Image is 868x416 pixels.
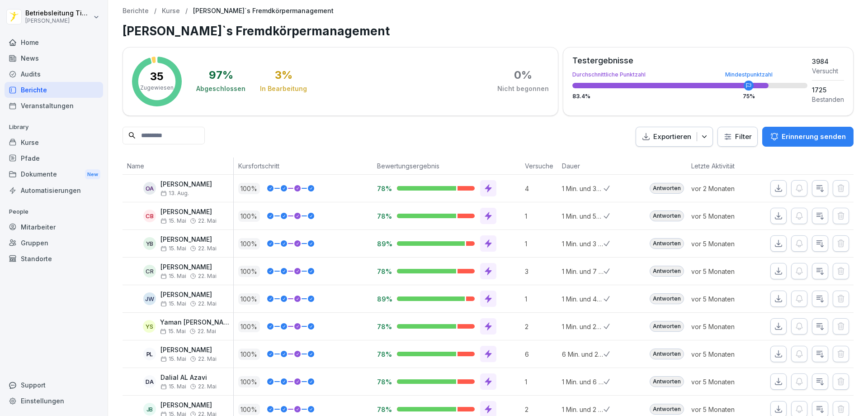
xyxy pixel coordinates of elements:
[238,210,260,222] p: 100 %
[5,219,103,235] a: Mitarbeiter
[562,349,604,359] p: 6 Min. und 2 Sek.
[525,184,557,193] p: 4
[198,245,217,252] span: 22. Mai
[525,294,557,304] p: 1
[160,328,186,335] span: 15. Mai
[377,267,390,276] p: 78%
[5,50,103,66] a: News
[198,273,217,279] span: 22. Mai
[154,7,156,15] p: /
[143,403,156,416] div: JB
[160,346,217,354] p: [PERSON_NAME]
[497,84,549,93] div: Nicht begonnen
[5,34,103,50] a: Home
[636,127,713,147] button: Exportieren
[650,349,684,359] div: Antworten
[25,18,91,24] p: [PERSON_NAME]
[5,98,103,114] a: Veranstaltungen
[160,208,217,216] p: [PERSON_NAME]
[691,377,756,387] p: vor 5 Monaten
[238,349,260,360] p: 100 %
[160,181,212,188] p: [PERSON_NAME]
[143,237,156,250] div: YB
[377,350,390,359] p: 78%
[653,132,691,142] p: Exportieren
[160,273,186,279] span: 15. Mai
[377,212,390,220] p: 78%
[5,66,103,82] a: Audits
[525,322,557,331] p: 2
[514,70,532,81] div: 0 %
[5,377,103,393] div: Support
[572,94,807,99] div: 83.4 %
[725,72,773,77] div: Mindestpunktzahl
[762,127,854,147] button: Erinnerung senden
[812,85,844,95] div: 1725
[691,294,756,304] p: vor 5 Monaten
[162,7,180,15] a: Kurse
[238,404,260,415] p: 100 %
[198,328,216,335] span: 22. Mai
[185,7,188,15] p: /
[5,235,103,251] a: Gruppen
[650,210,684,221] div: Antworten
[562,184,604,193] p: 1 Min. und 33 Sek.
[143,210,156,222] div: CB
[238,161,368,171] p: Kursfortschritt
[723,132,752,141] div: Filter
[377,378,390,386] p: 78%
[160,402,217,409] p: [PERSON_NAME]
[143,320,156,333] div: YS
[691,267,756,276] p: vor 5 Monaten
[562,161,599,171] p: Dauer
[275,70,292,81] div: 3 %
[160,301,186,307] span: 15. Mai
[691,184,756,193] p: vor 2 Monaten
[85,169,100,180] div: New
[160,356,186,362] span: 15. Mai
[150,71,164,82] p: 35
[377,184,390,193] p: 78%
[127,161,229,171] p: Name
[743,94,755,99] div: 75 %
[143,182,156,195] div: OA
[193,7,334,15] p: [PERSON_NAME]`s Fremdkörpermanagement
[5,182,103,198] a: Automatisierungen
[198,356,217,362] span: 22. Mai
[377,239,390,248] p: 89%
[143,265,156,277] div: CR
[650,376,684,387] div: Antworten
[691,349,756,359] p: vor 5 Monaten
[160,190,189,196] span: 13. Aug.
[562,322,604,331] p: 1 Min. und 29 Sek.
[160,319,233,326] p: Yaman [PERSON_NAME]
[5,134,103,150] a: Kurse
[5,120,103,134] p: Library
[562,239,604,249] p: 1 Min. und 3 Sek.
[562,211,604,221] p: 1 Min. und 50 Sek.
[562,377,604,387] p: 1 Min. und 6 Sek.
[123,22,854,40] h1: [PERSON_NAME]`s Fremdkörpermanagement
[525,267,557,276] p: 3
[812,66,844,76] div: Versucht
[525,211,557,221] p: 1
[143,292,156,305] div: JW
[5,393,103,409] a: Einstellungen
[238,266,260,277] p: 100 %
[140,84,174,92] p: Zugewiesen
[650,404,684,415] div: Antworten
[123,7,149,15] p: Berichte
[377,161,516,171] p: Bewertungsergebnis
[572,57,807,65] div: Testergebnisse
[562,405,604,414] p: 1 Min. und 2 Sek.
[650,266,684,277] div: Antworten
[562,294,604,304] p: 1 Min. und 44 Sek.
[525,239,557,249] p: 1
[160,236,217,244] p: [PERSON_NAME]
[377,405,390,414] p: 78%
